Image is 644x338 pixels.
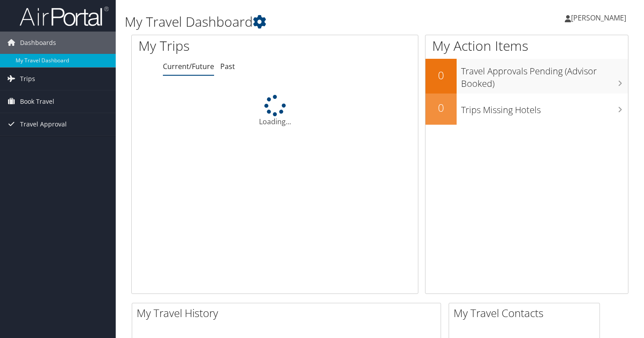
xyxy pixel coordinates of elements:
div: Loading... [132,95,418,127]
h3: Travel Approvals Pending (Advisor Booked) [461,61,628,90]
a: Current/Future [163,61,214,71]
span: [PERSON_NAME] [571,13,626,23]
h1: My Action Items [425,37,628,55]
h1: My Trips [138,37,292,55]
h1: My Travel Dashboard [125,12,465,31]
a: Past [220,61,235,71]
h2: 0 [425,100,457,115]
span: Dashboards [20,32,56,54]
h2: My Travel History [137,305,441,321]
h2: My Travel Contacts [454,305,599,321]
span: Travel Approval [20,113,67,135]
a: 0Travel Approvals Pending (Advisor Booked) [425,59,628,93]
a: 0Trips Missing Hotels [425,94,628,125]
h2: 0 [425,68,457,83]
img: airportal-logo.png [20,6,109,27]
h3: Trips Missing Hotels [461,99,628,116]
a: [PERSON_NAME] [565,4,635,31]
span: Trips [20,68,35,90]
span: Book Travel [20,90,54,113]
